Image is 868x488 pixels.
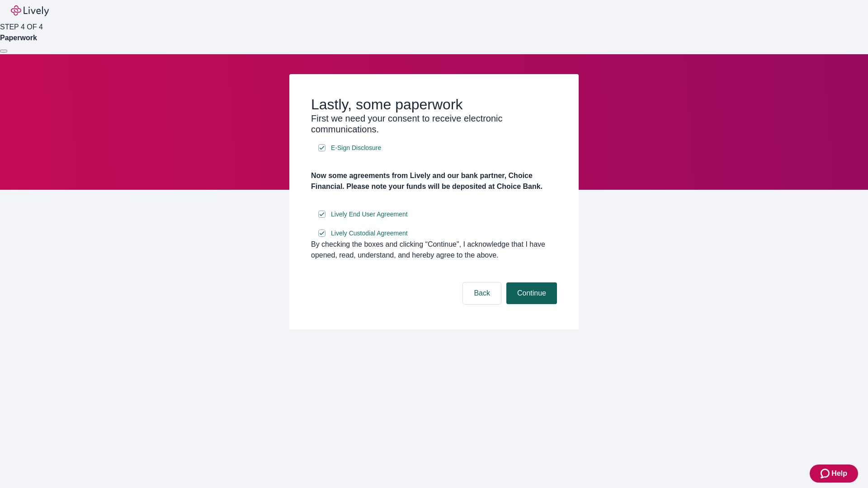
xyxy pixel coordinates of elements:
button: Continue [506,282,557,304]
h3: First we need your consent to receive electronic communications. [311,113,557,135]
a: e-sign disclosure document [329,209,410,220]
span: E-Sign Disclosure [331,143,381,153]
span: Help [831,468,847,479]
h2: Lastly, some paperwork [311,96,557,113]
span: Lively Custodial Agreement [331,229,408,238]
span: Lively End User Agreement [331,210,408,219]
h4: Now some agreements from Lively and our bank partner, Choice Financial. Please note your funds wi... [311,170,557,192]
svg: Zendesk support icon [821,468,831,479]
img: Lively [11,5,49,16]
a: e-sign disclosure document [329,142,383,154]
button: Zendesk support iconHelp [810,465,858,483]
a: e-sign disclosure document [329,228,410,239]
button: Back [463,282,501,304]
div: By checking the boxes and clicking “Continue", I acknowledge that I have opened, read, understand... [311,239,557,261]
